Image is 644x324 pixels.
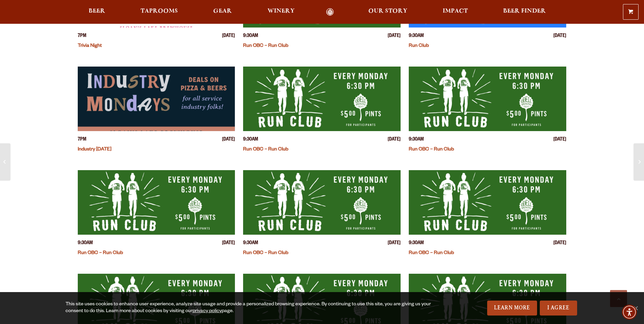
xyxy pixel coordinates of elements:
span: Winery [268,8,295,14]
span: Gear [213,8,232,14]
a: privacy policy [192,309,222,314]
a: Our Story [364,8,412,16]
span: Beer Finder [503,8,546,14]
a: Trivia Night [78,43,102,49]
span: [DATE] [553,240,566,247]
span: 9:30AM [409,33,424,40]
span: [DATE] [222,137,235,144]
span: 9:30AM [78,240,93,247]
div: This site uses cookies to enhance user experience, analyze site usage and provide a personalized ... [66,301,431,315]
a: Run OBC – Run Club [243,43,288,49]
a: Industry [DATE] [78,147,111,152]
a: Run OBC – Run Club [78,251,123,256]
a: Taprooms [136,8,182,16]
span: [DATE] [553,33,566,40]
span: 9:30AM [409,137,424,144]
a: View event details [409,67,566,131]
span: 9:30AM [243,33,258,40]
a: View event details [78,170,235,235]
a: View event details [409,170,566,235]
div: Accessibility Menu [622,305,637,320]
span: Taprooms [141,8,178,14]
a: Run Club [409,43,429,49]
a: Impact [438,8,472,16]
a: Learn More [487,301,537,316]
span: [DATE] [388,240,401,247]
span: 9:30AM [243,240,258,247]
span: [DATE] [388,137,401,144]
span: [DATE] [388,33,401,40]
span: Impact [443,8,468,14]
a: I Agree [540,301,577,316]
a: Run OBC – Run Club [243,147,288,152]
a: Run OBC – Run Club [409,251,454,256]
a: Odell Home [317,8,343,16]
span: 9:30AM [409,240,424,247]
span: 9:30AM [243,137,258,144]
a: View event details [78,67,235,131]
a: Gear [209,8,236,16]
span: [DATE] [553,137,566,144]
a: Run OBC – Run Club [409,147,454,152]
a: View event details [243,170,401,235]
a: Beer [84,8,110,16]
a: Beer Finder [499,8,550,16]
a: Winery [263,8,299,16]
a: Scroll to top [610,290,627,307]
span: 7PM [78,33,86,40]
a: Run OBC – Run Club [243,251,288,256]
span: [DATE] [222,240,235,247]
span: 7PM [78,137,86,144]
span: Our Story [368,8,407,14]
span: Beer [89,8,105,14]
span: [DATE] [222,33,235,40]
a: View event details [243,67,401,131]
